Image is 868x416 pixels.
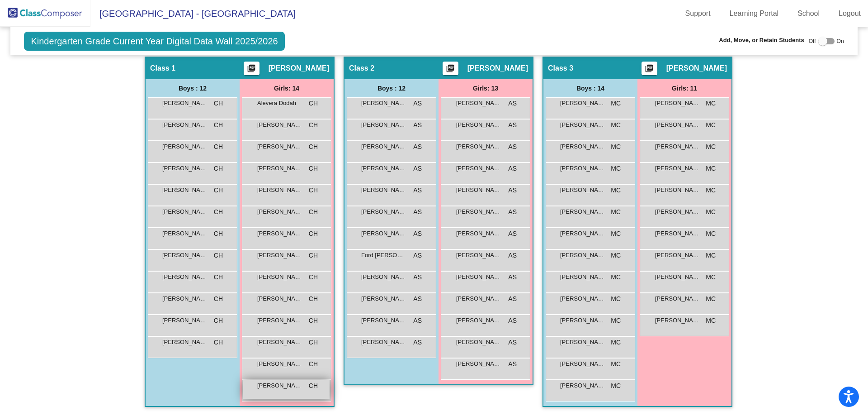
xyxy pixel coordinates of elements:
button: Print Students Details [443,62,458,75]
span: [PERSON_NAME] [257,207,302,216]
div: Girls: 11 [637,79,731,97]
span: [PERSON_NAME] [162,251,208,260]
span: [PERSON_NAME] [257,381,302,390]
span: Alevera Dodah [257,99,302,108]
span: MC [611,99,621,108]
span: [PERSON_NAME] [361,186,406,195]
span: AS [508,294,517,304]
span: MC [611,316,621,325]
span: [PERSON_NAME] [655,229,700,238]
span: [PERSON_NAME] [467,64,528,73]
span: CH [309,186,318,195]
span: MC [611,142,621,152]
span: MC [611,273,621,282]
span: [PERSON_NAME] [560,316,605,325]
span: MC [706,229,716,239]
span: [PERSON_NAME] [162,207,208,216]
span: AS [508,251,517,260]
button: Print Students Details [244,62,259,75]
div: Boys : 14 [543,79,637,97]
span: [PERSON_NAME] [162,294,208,303]
span: CH [214,120,223,130]
span: [PERSON_NAME] [456,251,501,260]
span: MC [611,294,621,304]
span: AS [413,251,422,260]
span: Class 1 [150,64,175,73]
span: AS [413,229,422,239]
span: [PERSON_NAME] [666,64,727,73]
span: [PERSON_NAME] [PERSON_NAME] [560,338,605,347]
span: [GEOGRAPHIC_DATA] - [GEOGRAPHIC_DATA] [90,6,296,21]
span: [PERSON_NAME] [269,64,329,73]
span: [PERSON_NAME] [655,164,700,173]
span: MC [611,186,621,195]
span: AS [508,207,517,217]
div: Boys : 12 [344,79,439,97]
mat-icon: picture_as_pdf [644,64,655,77]
span: [PERSON_NAME] [560,120,605,129]
span: AS [508,338,517,347]
span: AS [508,359,517,369]
span: CH [214,229,223,239]
span: CH [214,294,223,304]
span: [PERSON_NAME] [257,142,302,151]
span: [PERSON_NAME] [361,164,406,173]
span: MC [706,316,716,325]
span: MC [706,164,716,173]
span: CH [309,273,318,282]
span: [PERSON_NAME] [456,338,501,347]
span: CH [214,273,223,282]
span: MC [706,251,716,260]
span: On [837,37,844,45]
span: AS [413,186,422,195]
a: Support [678,6,718,21]
span: [PERSON_NAME] [361,120,406,129]
a: School [790,6,827,21]
span: [PERSON_NAME] [257,273,302,282]
span: AS [413,142,422,152]
span: [PERSON_NAME] [361,99,406,108]
span: [PERSON_NAME] [162,142,208,151]
span: [PERSON_NAME] [655,273,700,282]
div: Boys : 12 [146,79,240,97]
span: [PERSON_NAME] [257,164,302,173]
span: [PERSON_NAME] [361,229,406,238]
span: [PERSON_NAME] [560,381,605,390]
span: CH [309,251,318,260]
span: AS [508,229,517,239]
span: [PERSON_NAME] [456,229,501,238]
span: AS [413,207,422,217]
span: MC [611,251,621,260]
span: [PERSON_NAME] [456,164,501,173]
span: MC [706,120,716,130]
span: MC [611,229,621,239]
span: [PERSON_NAME] [456,186,501,195]
span: [PERSON_NAME] [655,142,700,151]
span: CH [214,186,223,195]
span: AS [413,273,422,282]
span: [PERSON_NAME] [456,359,501,368]
span: MC [611,164,621,173]
span: CH [214,338,223,347]
span: Kindergarten Grade Current Year Digital Data Wall 2025/2026 [24,32,284,51]
mat-icon: picture_as_pdf [246,64,257,77]
span: [PERSON_NAME] [257,251,302,260]
span: [PERSON_NAME] [560,142,605,151]
span: MC [706,99,716,108]
span: CH [309,338,318,347]
span: AS [413,164,422,173]
span: [PERSON_NAME] [257,294,302,303]
span: [PERSON_NAME] [560,229,605,238]
mat-icon: picture_as_pdf [445,64,456,77]
span: MC [611,120,621,130]
span: AS [508,186,517,195]
span: [PERSON_NAME] [456,120,501,129]
span: [PERSON_NAME] [162,99,208,108]
span: [PERSON_NAME] [655,316,700,325]
span: CH [214,142,223,152]
span: MC [611,207,621,217]
span: CH [214,99,223,108]
button: Print Students Details [642,62,657,75]
span: CH [214,251,223,260]
span: [PERSON_NAME] [PERSON_NAME] [257,316,302,325]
